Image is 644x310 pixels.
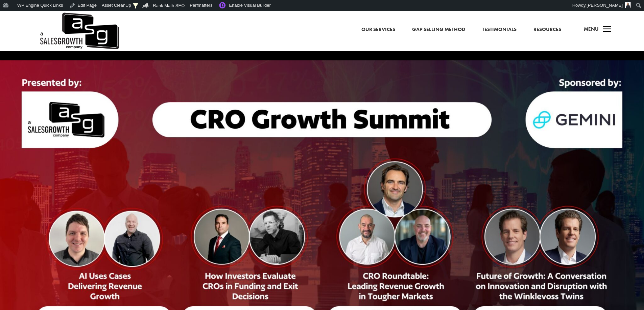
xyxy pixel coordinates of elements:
[587,3,623,8] span: [PERSON_NAME]
[39,11,119,51] a: A Sales Growth Company Logo
[39,11,119,51] img: ASG Co. Logo
[600,23,614,36] span: a
[533,25,561,34] a: Resources
[361,25,395,34] a: Our Services
[412,25,465,34] a: Gap Selling Method
[482,25,517,34] a: Testimonials
[153,3,185,8] span: Rank Math SEO
[584,26,599,32] span: Menu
